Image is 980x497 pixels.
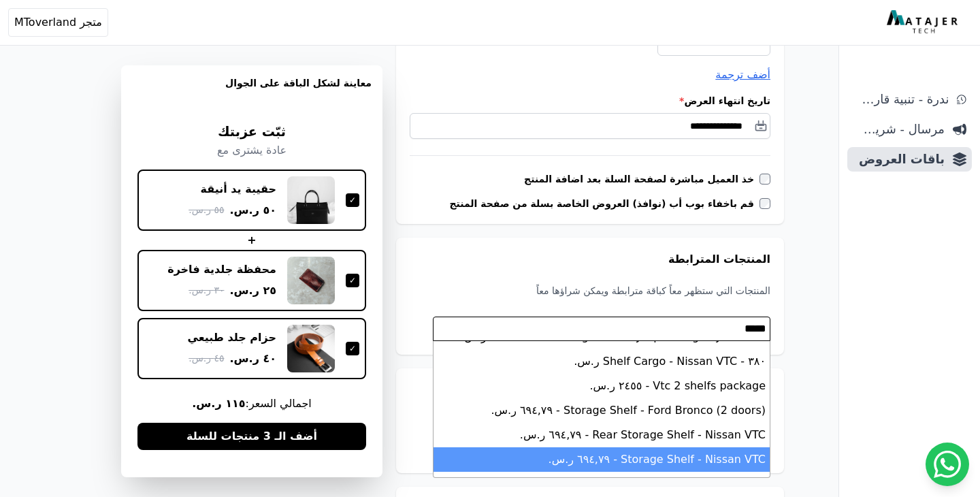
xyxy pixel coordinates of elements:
h3: إضافة خصم (اختياري) [410,382,770,398]
span: ٢٥ ر.س. [229,283,276,299]
li: Wrangler JL Cargo ( storage shelf required) - ۳۳۰ ر.س. [434,472,770,496]
div: حقيبة يد أنيقة [201,182,276,197]
button: متجر MToverland [8,8,108,37]
span: ندرة - تنبية قارب علي النفاذ [853,90,949,109]
span: متجر MToverland [14,14,102,31]
li: Shelf Cargo - Nissan VTC - ۳٨۰ ر.س. [434,349,770,374]
p: المنتجات التي ستظهر معاً كباقة مترابطة ويمكن شراؤها معاً [410,284,770,298]
label: تاريخ انتهاء العرض [410,94,770,108]
label: قم باخفاء بوب أب (نوافذ) العروض الخاصة بسلة من صفحة المنتج [449,197,759,210]
span: أضف الـ 3 منتجات للسلة [186,428,317,445]
div: حزام جلد طبيعي [188,330,277,345]
button: أضف الـ 3 منتجات للسلة [137,423,366,450]
h3: ثبّت عزبتك [137,123,366,142]
span: ٥٠ ر.س. [229,202,276,219]
span: مرسال - شريط دعاية [853,120,945,139]
label: خذ العميل مباشرة لصفحة السلة بعد اضافة المنتج [524,172,759,186]
img: حقيبة يد أنيقة [287,176,335,224]
li: Storage Shelf - Ford Bronco (2 doors) - ٦٩٤,٧٩ ر.س. [434,398,770,423]
li: Storage Shelf - Nissan VTC - ٦٩٤,٧٩ ر.س. [434,447,770,472]
li: Vtc 2 shelfs package - ٢٤٥٥ ر.س. [434,374,770,398]
img: MatajerTech Logo [887,10,961,35]
span: ٤٥ ر.س. [189,351,224,366]
button: أضف ترجمة [715,67,770,83]
li: Rear Storage Shelf - Nissan VTC - ٦٩٤,٧٩ ر.س. [434,423,770,447]
img: محفظة جلدية فاخرة [287,257,335,304]
span: ٤٠ ر.س. [229,351,276,367]
textarea: Search [434,321,766,337]
h3: معاينة لشكل الباقة على الجوال [132,76,372,106]
span: أضف ترجمة [715,68,770,81]
img: حزام جلد طبيعي [287,325,335,372]
div: محفظة جلدية فاخرة [167,262,276,277]
p: عادة يشترى مع [137,142,366,159]
span: ٣٠ ر.س. [189,283,224,298]
span: اجمالي السعر: [137,396,366,412]
div: + [137,232,366,248]
h3: المنتجات المترابطة [410,251,770,268]
span: ٥٥ ر.س. [189,203,224,217]
span: باقات العروض [853,150,945,169]
b: ١١٥ ر.س. [192,397,245,410]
